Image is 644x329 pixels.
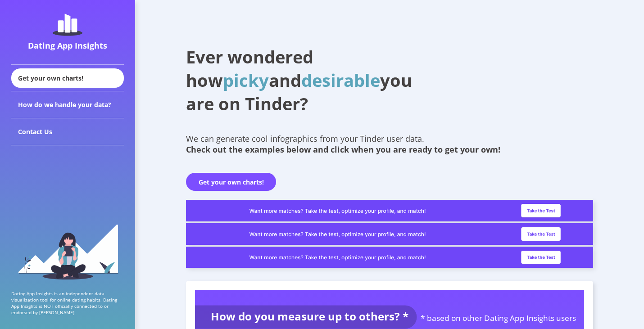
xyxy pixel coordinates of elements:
div: Get your own charts! [11,68,124,88]
img: sidebar_girl.91b9467e.svg [17,223,118,279]
text: * based on other Dating App Insights users [421,313,576,324]
h1: Ever wondered how and you are on Tinder? [186,45,434,115]
span: picky [223,68,269,92]
button: Get your own charts! [186,173,276,191]
div: We can generate cool infographics from your Tinder user data. [186,133,593,155]
div: Dating App Insights [14,40,122,51]
div: Contact Us [11,118,124,145]
img: roast_slim_banner.a2e79667.png [186,247,593,268]
span: desirable [301,68,380,92]
p: Dating App Insights is an independent data visualization tool for online dating habits. Dating Ap... [11,290,124,315]
img: dating-app-insights-logo.5abe6921.svg [53,14,82,36]
img: roast_slim_banner.a2e79667.png [186,223,593,245]
text: How do you measure up to others? * [211,309,408,324]
img: roast_slim_banner.a2e79667.png [186,200,593,221]
div: How do we handle your data? [11,91,124,118]
b: Check out the examples below and click when you are ready to get your own! [186,144,500,155]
